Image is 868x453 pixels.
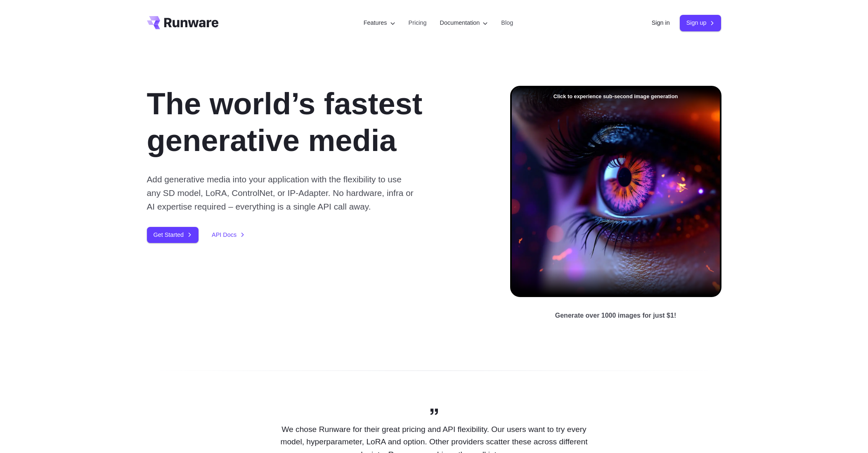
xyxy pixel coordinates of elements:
[440,18,488,28] label: Documentation
[147,86,484,159] h1: The world’s fastest generative media
[680,15,721,31] a: Sign up
[364,18,395,28] label: Features
[212,230,245,240] a: API Docs
[652,18,670,28] a: Sign in
[147,16,219,29] a: Go to /
[555,310,676,321] p: Generate over 1000 images for just $1!
[409,18,427,28] a: Pricing
[147,227,199,243] a: Get Started
[147,172,416,214] p: Add generative media into your application with the flexibility to use any SD model, LoRA, Contro...
[501,18,513,28] a: Blog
